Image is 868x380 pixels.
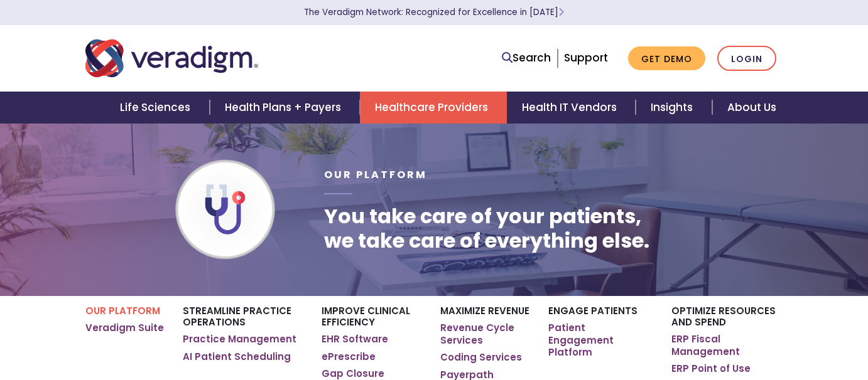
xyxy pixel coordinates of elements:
[558,6,564,18] span: Learn More
[507,92,636,124] a: Health IT Vendors
[322,333,388,346] a: EHR Software
[105,92,209,124] a: Life Sciences
[502,50,551,66] a: Search
[712,92,791,124] a: About Us
[717,46,776,71] a: Login
[210,92,360,124] a: Health Plans + Payers
[322,351,376,363] a: ePrescribe
[324,204,649,253] h1: You take care of your patients, we take care of everything else.
[183,351,291,363] a: AI Patient Scheduling
[548,322,653,359] a: Patient Engagement Platform
[628,46,705,71] a: Get Demo
[304,6,564,18] a: The Veradigm Network: Recognized for Excellence in [DATE]Learn More
[324,167,427,182] span: Our Platform
[636,92,712,124] a: Insights
[85,322,164,334] a: Veradigm Suite
[440,322,529,346] a: Revenue Cycle Services
[564,50,608,65] a: Support
[671,333,783,357] a: ERP Fiscal Management
[85,38,258,79] img: Veradigm logo
[671,362,751,375] a: ERP Point of Use
[360,92,507,124] a: Healthcare Providers
[440,351,522,364] a: Coding Services
[183,333,296,346] a: Practice Management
